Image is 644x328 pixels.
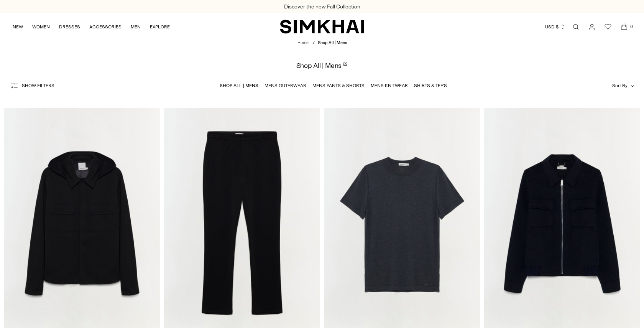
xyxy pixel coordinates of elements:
a: EXPLORE [150,18,170,35]
span: Shop All | Mens [318,40,347,45]
a: DRESSES [59,18,80,35]
a: Open search modal [568,19,583,35]
button: Show Filters [10,79,54,92]
a: Go to the account page [584,19,600,35]
a: Mens Outerwear [264,83,306,88]
h1: Shop All | Mens [296,62,348,69]
a: Mens Pants & Shorts [312,83,365,88]
div: 62 [343,62,348,69]
button: USD $ [545,18,565,35]
a: Shirts & Tee's [414,83,447,88]
a: Home [297,40,309,45]
a: Wishlist [600,19,616,35]
nav: Linked collections [220,78,447,93]
div: / [313,40,315,45]
a: Mens Knitwear [371,83,408,88]
button: Sort By [612,81,634,90]
a: NEW [13,18,23,35]
a: Open cart modal [616,19,632,35]
a: ACCESSORIES [89,18,122,35]
span: Sort By [612,83,628,88]
a: Shop All | Mens [220,83,258,88]
nav: breadcrumbs [297,40,347,45]
a: WOMEN [32,18,50,35]
a: Discover the new Fall Collection [284,3,360,10]
span: Show Filters [22,83,54,88]
span: 0 [628,23,635,30]
a: SIMKHAI [280,19,364,34]
a: MEN [131,18,141,35]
